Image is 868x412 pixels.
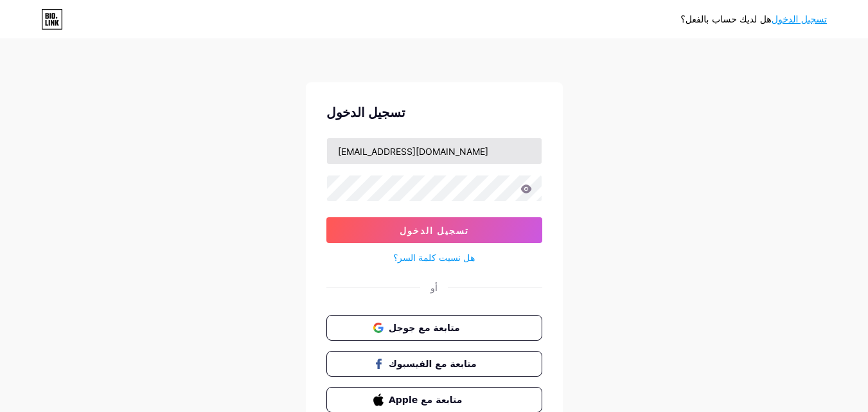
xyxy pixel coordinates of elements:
[400,225,469,236] font: تسجيل الدخول
[327,138,542,164] input: اسم المستخدم
[326,315,542,341] button: متابعة مع جوجل
[393,252,475,263] font: هل نسيت كلمة السر؟
[393,251,475,264] a: هل نسيت كلمة السر؟
[680,14,772,24] font: هل لديك حساب بالفعل؟
[430,282,438,293] font: أو
[772,14,827,24] a: تسجيل الدخول
[326,105,405,120] font: تسجيل الدخول
[326,217,542,243] button: تسجيل الدخول
[326,351,542,377] button: متابعة مع الفيسبوك
[389,323,460,333] font: متابعة مع جوجل
[389,395,462,405] font: متابعة مع Apple
[389,359,477,369] font: متابعة مع الفيسبوك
